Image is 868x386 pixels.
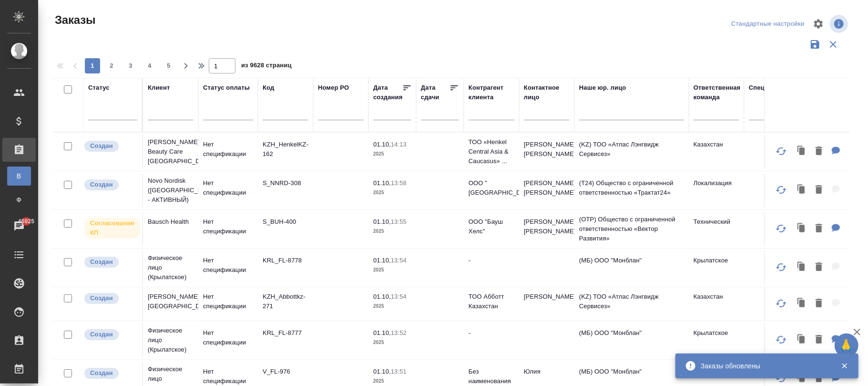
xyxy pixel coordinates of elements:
button: Удалить [811,294,827,313]
p: Физическое лицо (Крылатское) [148,326,194,355]
p: 01.10, [373,257,391,264]
td: Нет спецификации [198,212,258,246]
div: Выставляется автоматически при создании заказа [83,178,137,191]
div: Клиент [148,83,170,93]
td: [PERSON_NAME] [PERSON_NAME] [519,174,574,207]
div: Номер PO [318,83,349,93]
span: Посмотреть информацию [830,15,850,33]
p: 01.10, [373,368,391,375]
button: 5 [161,58,176,73]
button: 3 [123,58,138,73]
div: Ответственная команда [694,83,741,102]
div: Выставляется автоматически при создании заказа [83,292,137,305]
button: Клонировать [793,258,811,277]
button: Клонировать [793,142,811,161]
button: Обновить [770,256,793,279]
span: 4 [142,61,157,71]
p: 2025 [373,188,411,198]
span: 5 [161,61,176,71]
button: Для ПМ: перевод текстов в первой вкладке на 9 языков (KZ, UZB, KYR, ARM, GEO, AZB, TAJ, TUR,MON).... [827,142,845,161]
td: [PERSON_NAME] [PERSON_NAME] [519,212,574,246]
button: Клонировать [793,180,811,200]
p: Создан [90,141,113,151]
td: Казахстан [689,135,744,168]
p: 2025 [373,302,411,311]
p: ТОО Абботт Казахстан [469,292,514,311]
div: Выставляется автоматически при создании заказа [83,256,137,269]
p: Физическое лицо (Крылатское) [148,253,194,282]
button: Удалить [811,258,827,277]
div: Контрагент клиента [469,83,514,102]
div: Выставляется автоматически при создании заказа [83,140,137,153]
button: Обновить [770,292,793,315]
button: Удалить [811,142,827,161]
button: 4 [142,58,157,73]
button: Клонировать [793,294,811,313]
td: Крылатское [689,251,744,284]
span: Ф [12,195,26,205]
button: 2 [104,58,119,73]
p: 01.10, [373,218,391,225]
button: Клонировать [793,219,811,239]
button: Для ПМ: рус-англ [827,219,845,239]
button: Обновить [770,328,793,351]
p: V_FL-976 [263,367,308,376]
p: KRL_FL-8777 [263,328,308,338]
span: Настроить таблицу [807,12,830,35]
div: Дата создания [373,83,402,102]
button: Обновить [770,217,793,240]
button: Закрыть [835,362,854,370]
div: Статус оплаты [203,83,250,93]
p: 01.10, [373,329,391,336]
td: (KZ) ТОО «Атлас Лэнгвидж Сервисез» [574,287,689,321]
div: split button [729,17,807,31]
div: Дата сдачи [421,83,449,102]
a: В [7,167,31,186]
button: Клонировать [793,330,811,350]
p: ТОО «Henkel Central Asia & Caucasus» ... [469,137,514,166]
td: Казахстан [689,287,744,321]
div: Контактное лицо [524,83,570,102]
p: 13:51 [391,368,407,375]
p: 2025 [373,265,411,275]
p: 13:54 [391,293,407,300]
p: 13:52 [391,329,407,336]
p: Создан [90,293,113,303]
p: Создан [90,330,113,339]
td: [PERSON_NAME] [519,287,574,321]
td: (OTP) Общество с ограниченной ответственностью «Вектор Развития» [574,210,689,248]
p: Novo Nordisk ([GEOGRAPHIC_DATA] - АКТИВНЫЙ) [148,176,194,205]
p: Создан [90,180,113,189]
button: Удалить [811,180,827,200]
span: 🙏 [838,335,855,355]
p: KZH_HenkelKZ-162 [263,140,308,159]
button: Удалить [811,219,827,239]
span: В [12,171,26,181]
span: 2 [104,61,119,71]
button: Для ПМ: НОТ ЁВКОЧТИЕВ СОБИР ХУДОЙШУКУРОВИЧ [827,330,845,350]
p: S_NNRD-308 [263,178,308,188]
p: [PERSON_NAME] Beauty Care [GEOGRAPHIC_DATA] [148,137,194,166]
p: 13:54 [391,257,407,264]
td: (МБ) ООО "Монблан" [574,251,689,284]
a: 45925 [2,214,36,238]
p: 2025 [373,338,411,347]
p: - [469,256,514,265]
td: Технический [689,212,744,246]
p: - [469,328,514,338]
span: из 9628 страниц [241,60,292,73]
p: ООО "Бауш Хелс" [469,217,514,236]
div: Код [263,83,274,93]
p: 14:13 [391,141,407,148]
button: Обновить [770,178,793,201]
td: Нет спецификации [198,251,258,284]
td: [PERSON_NAME] [PERSON_NAME] [519,135,574,168]
p: Согласование КП [90,219,134,238]
td: (МБ) ООО "Монблан" [574,323,689,357]
div: Заказы обновлены [701,361,827,371]
p: KRL_FL-8778 [263,256,308,265]
span: 3 [123,61,138,71]
span: 45925 [12,217,40,226]
div: Наше юр. лицо [579,83,626,93]
p: 01.10, [373,141,391,148]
